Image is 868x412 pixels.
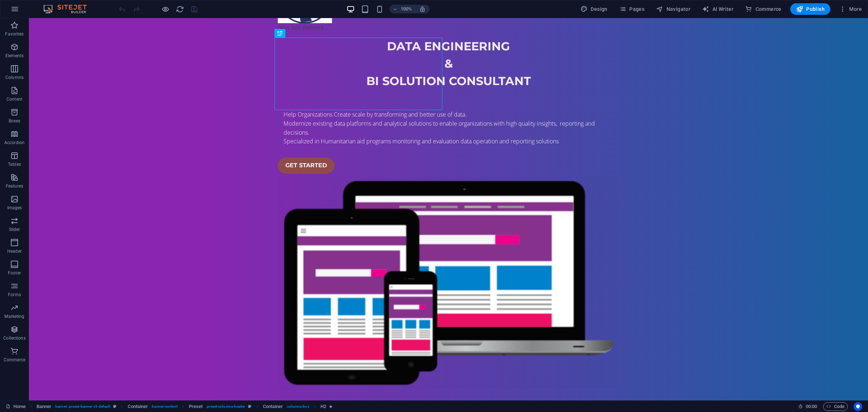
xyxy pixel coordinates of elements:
span: Navigator [656,5,690,13]
p: Columns [5,75,24,80]
span: : [811,404,812,409]
span: 00 00 [806,402,817,411]
span: Click to select. Double-click to edit [37,402,52,411]
span: Code [826,402,844,411]
p: Elements [5,53,24,59]
button: Usercentrics [854,402,862,411]
span: . columns-box [286,402,309,411]
span: . banner .preset-banner-v3-default [54,402,110,411]
nav: breadcrumb [37,402,333,411]
button: More [836,3,865,15]
i: Element contains an animation [329,404,332,408]
span: Commerce [745,5,782,13]
i: This element is a customizable preset [248,404,251,408]
span: AI Writer [702,5,733,13]
span: Click to select. Double-click to edit [320,402,326,411]
div: Design (Ctrl+Alt+Y) [578,3,610,15]
button: Navigator [653,3,693,15]
p: Commerce [4,357,25,363]
button: reload [175,5,184,13]
button: Click here to leave preview mode and continue editing [161,5,170,13]
p: Footer [8,270,21,276]
i: This element is a customizable preset [113,404,116,408]
span: Design [580,5,608,13]
button: AI Writer [699,3,736,15]
button: Commerce [742,3,784,15]
span: Publish [796,5,825,13]
p: Favorites [5,31,24,37]
p: Images [7,205,22,211]
span: Click to select. Double-click to edit [128,402,148,411]
button: 100% [390,5,415,13]
i: On resize automatically adjust zoom level to fit chosen device. [419,6,426,12]
span: Click to select. Double-click to edit [189,402,203,411]
span: Pages [619,5,644,13]
p: Marketing [4,314,24,319]
img: Editor Logo [42,5,96,13]
span: Click to select. Double-click to edit [263,402,283,411]
p: Forms [8,292,21,298]
h6: 100% [400,5,412,13]
button: Design [578,3,610,15]
p: Tables [8,161,21,167]
h6: Session time [798,402,817,411]
p: Accordion [4,140,25,146]
span: More [839,5,862,13]
p: Boxes [9,118,21,124]
button: Publish [790,3,830,15]
span: . banner-content [151,402,177,411]
button: Pages [616,3,647,15]
p: Collections [3,335,25,341]
a: Click to cancel selection. Double-click to open Pages [6,402,26,411]
i: Reload page [176,5,184,13]
p: Header [7,248,22,254]
p: Slider [9,227,20,232]
span: . preset-columns-header [205,402,245,411]
button: Code [823,402,848,411]
p: Content [7,96,22,102]
p: Features [6,183,23,189]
